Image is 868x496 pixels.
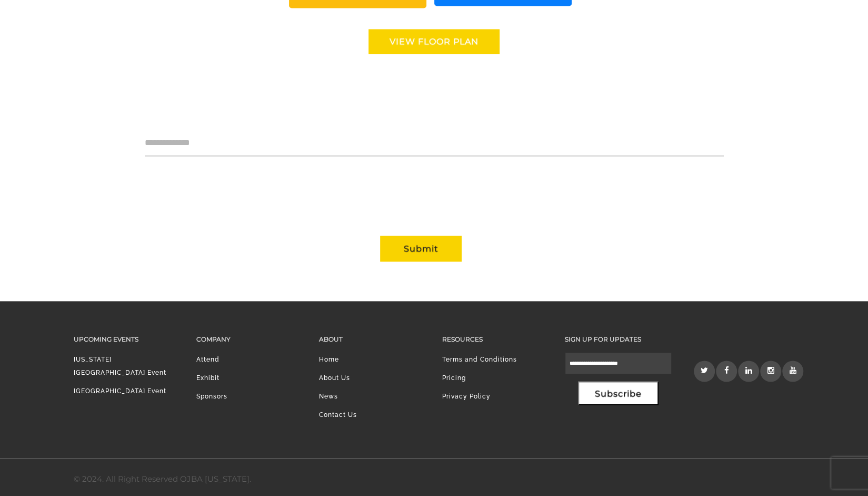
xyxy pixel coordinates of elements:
input: Enter your email address [14,129,192,152]
input: Enter your last name [14,98,192,121]
a: Attend [196,355,220,363]
button: Submit [380,236,462,261]
a: Contact Us [319,411,357,418]
a: Home [319,355,339,363]
a: Exhibit [196,374,220,381]
a: Pricing [442,374,465,381]
h3: Upcoming Events [74,333,181,345]
div: Leave a message [55,59,177,73]
textarea: Type your message and click 'Submit' [14,160,192,316]
a: Sponsors [196,392,227,400]
div: © 2024. All Right Reserved OJBA [US_STATE]. [74,472,251,485]
a: Terms and Conditions [442,355,516,363]
em: Submit [154,325,191,339]
div: Minimize live chat window [173,5,198,31]
h3: Sign up for updates [565,333,672,345]
h3: Company [196,333,303,345]
button: Subscribe [578,381,659,405]
a: [US_STATE][GEOGRAPHIC_DATA] Event [74,355,166,376]
h3: Resources [442,333,548,345]
a: [GEOGRAPHIC_DATA] Event [74,387,166,394]
a: News [319,392,338,400]
a: About Us [319,374,350,381]
a: Privacy Policy [442,392,490,400]
a: View floor Plan [368,29,500,54]
h3: About [319,333,426,345]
